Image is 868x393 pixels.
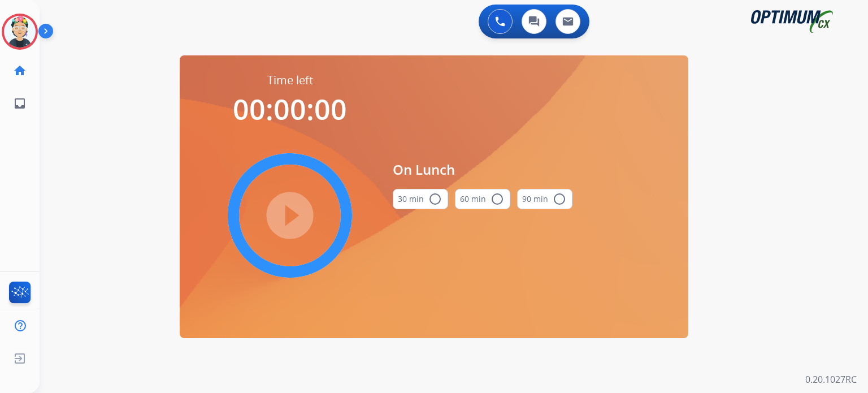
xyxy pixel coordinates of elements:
[393,159,572,180] span: On Lunch
[805,373,857,386] p: 0.20.1027RC
[13,97,27,110] mat-icon: inbox
[233,90,347,128] span: 00:00:00
[267,72,313,88] span: Time left
[491,192,504,206] mat-icon: radio_button_unchecked
[13,64,27,77] mat-icon: home
[4,16,36,47] img: avatar
[428,192,442,206] mat-icon: radio_button_unchecked
[517,189,572,209] button: 90 min
[553,192,566,206] mat-icon: radio_button_unchecked
[393,189,448,209] button: 30 min
[455,189,510,209] button: 60 min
